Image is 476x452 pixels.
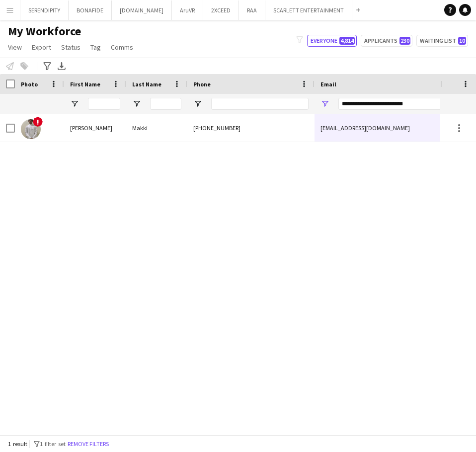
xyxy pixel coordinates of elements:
[61,43,80,52] span: Status
[21,80,38,88] span: Photo
[32,43,51,52] span: Export
[28,41,55,54] a: Export
[56,60,68,72] app-action-btn: Export XLSX
[320,80,336,88] span: Email
[8,43,22,52] span: View
[193,80,211,88] span: Phone
[4,41,26,54] a: View
[41,60,53,72] app-action-btn: Advanced filters
[458,37,466,45] span: 10
[416,35,468,47] button: Waiting list10
[69,0,112,20] button: BONAFIDE
[132,80,161,88] span: Last Name
[307,35,357,47] button: Everyone4,814
[399,37,410,45] span: 230
[320,99,329,108] button: Open Filter Menu
[57,41,84,54] a: Status
[107,41,137,54] a: Comms
[88,98,120,110] input: First Name Filter Input
[20,0,69,20] button: SERENDIPITY
[203,0,239,20] button: 2XCEED
[239,0,265,20] button: RAA
[70,99,79,108] button: Open Filter Menu
[193,99,202,108] button: Open Filter Menu
[126,114,187,142] div: Makki
[187,114,315,142] div: [PHONE_NUMBER]
[64,114,126,142] div: [PERSON_NAME]
[132,99,141,108] button: Open Filter Menu
[86,41,105,54] a: Tag
[70,80,100,88] span: First Name
[172,0,203,20] button: AruVR
[112,0,172,20] button: [DOMAIN_NAME]
[150,98,181,110] input: Last Name Filter Input
[211,98,309,110] input: Phone Filter Input
[90,43,101,52] span: Tag
[33,117,43,127] span: !
[265,0,352,20] button: SCARLETT ENTERTAINMENT
[361,35,412,47] button: Applicants230
[40,440,66,448] span: 1 filter set
[21,119,41,139] img: Mohammed Makki
[66,439,111,450] button: Remove filters
[339,37,355,45] span: 4,814
[111,43,133,52] span: Comms
[8,24,81,39] span: My Workforce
